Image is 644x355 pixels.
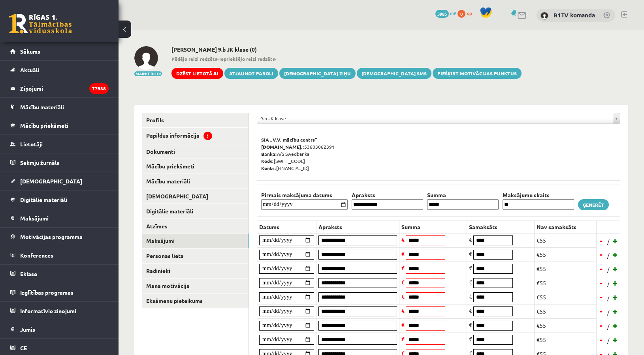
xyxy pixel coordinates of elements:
span: € [401,236,405,243]
a: Ziņojumi77938 [10,79,109,97]
a: + [612,235,620,247]
a: [DEMOGRAPHIC_DATA] SMS [357,68,431,79]
span: xp [467,10,472,16]
span: Jumis [20,326,35,333]
span: / [606,280,610,288]
span: € [401,293,405,300]
b: Banka: [261,151,277,157]
a: Informatīvie ziņojumi [10,302,109,320]
span: / [606,237,610,246]
a: 0 xp [458,10,476,16]
a: Maksājumi [142,234,249,248]
span: € [401,307,405,314]
a: Digitālie materiāli [142,204,249,219]
td: €55 [535,276,597,290]
th: Apraksts [350,191,425,199]
a: - [597,248,605,260]
a: Rīgas 1. Tālmācības vidusskola [9,14,72,34]
b: Iepriekšējo reizi redzēts [219,56,275,62]
a: Mācību materiāli [10,98,109,116]
span: / [606,322,610,331]
a: Izglītības programas [10,283,109,301]
a: Konferences [10,246,109,264]
b: Kods: [261,158,274,164]
a: Dzēst lietotāju [171,68,223,79]
span: € [401,264,405,271]
a: [DEMOGRAPHIC_DATA] [10,172,109,190]
a: - [597,235,605,247]
td: €55 [535,233,597,247]
i: 77938 [89,83,109,94]
span: € [401,321,405,328]
a: + [612,248,620,260]
a: Atjaunot paroli [224,68,278,79]
th: Nav samaksāts [535,220,597,233]
h2: [PERSON_NAME] 9.b JK klase (0) [171,46,522,53]
span: [DEMOGRAPHIC_DATA] [20,177,82,185]
a: Ģenerēt [578,199,609,210]
span: Mācību priekšmeti [20,122,68,129]
th: Maksājumu skaits [501,191,576,199]
th: Datums [257,220,316,233]
a: + [612,334,620,346]
a: Digitālie materiāli [10,191,109,209]
a: + [612,263,620,275]
span: € [469,293,472,300]
a: Motivācijas programma [10,228,109,246]
th: Summa [425,191,501,199]
span: 9.b JK klase [260,113,610,123]
span: € [469,250,472,257]
span: € [469,307,472,314]
th: Pirmais maksājuma datums [259,191,350,199]
span: € [469,264,472,271]
a: Maksājumi [10,209,109,227]
a: Radinieki [142,263,249,278]
a: Dokumenti [142,144,249,159]
td: €55 [535,262,597,276]
a: Mācību priekšmeti [142,159,249,174]
a: Papildus informācija! [142,128,249,144]
span: - - [171,55,522,62]
a: Profils [142,113,249,127]
span: 3985 [435,10,449,18]
legend: Ziņojumi [20,79,109,97]
a: [DEMOGRAPHIC_DATA] ziņu [279,68,356,79]
span: € [401,278,405,286]
span: Lietotāji [20,140,43,148]
th: Summa [399,220,467,233]
a: [DEMOGRAPHIC_DATA] [142,189,249,204]
a: Eklase [10,265,109,283]
a: 9.b JK klase [257,113,620,123]
span: / [606,336,610,345]
span: CE [20,344,27,351]
a: + [612,277,620,289]
span: Aktuāli [20,66,39,73]
a: - [597,319,605,331]
a: Jumis [10,320,109,338]
td: €55 [535,304,597,318]
a: Sekmju žurnāls [10,153,109,172]
span: € [469,236,472,243]
a: Personas lieta [142,248,249,263]
img: R1TV komanda [540,12,548,20]
b: Konts: [261,165,276,171]
p: 53603062391 A/S Swedbanka [SWIFT_CODE] [FINANCIAL_ID] [261,136,616,172]
a: Mācību priekšmeti [10,116,109,135]
a: 3985 mP [435,10,456,16]
a: Mācību materiāli [142,174,249,189]
span: / [606,308,610,316]
a: + [612,319,620,331]
span: / [606,265,610,274]
span: / [606,294,610,302]
a: - [597,291,605,303]
a: + [612,291,620,303]
span: mP [450,10,456,16]
th: Samaksāts [467,220,535,233]
span: Izglītības programas [20,289,73,296]
a: Sākums [10,42,109,60]
span: Sākums [20,48,40,55]
td: €55 [535,318,597,333]
legend: Maksājumi [20,209,109,227]
a: - [597,277,605,289]
b: SIA „V.V. mācību centrs” [261,136,318,143]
